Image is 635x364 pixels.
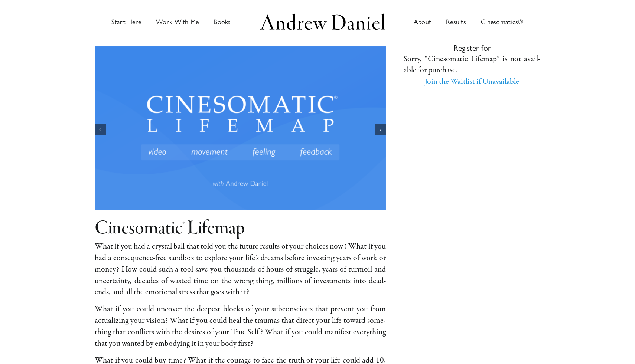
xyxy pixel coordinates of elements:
span: About [414,19,431,25]
a: Work with Andrew in groups or private sessions [156,1,199,42]
h5: Register for [404,43,540,53]
a: Cinesomatics® [481,1,524,42]
span: Work With Me [156,19,199,25]
span: Books [214,19,231,25]
span: Start Here [111,19,141,25]
a: Join the Waitlist if Unavailable [425,76,519,87]
a: Results [446,1,466,42]
span: Results [446,19,466,25]
img: Andrew Daniel Logo [257,12,387,32]
a: Start Here [111,1,141,42]
p: What if you could uncov­er the deep­est blocks of your sub­con­scious that pre­vent you from actu... [95,304,386,349]
p: What if you had a crys­tal ball that told you the future results of your choic­es now? What if yo... [95,241,386,298]
p: Sorry, “Cinesomatic Lifemap” is not avail­able for purchase. [404,53,540,76]
a: About [414,1,431,42]
h1: Cinesomatic® Lifemap [95,216,386,241]
a: Discover books written by Andrew Daniel [214,1,231,42]
span: Cinesomatics® [481,19,524,25]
